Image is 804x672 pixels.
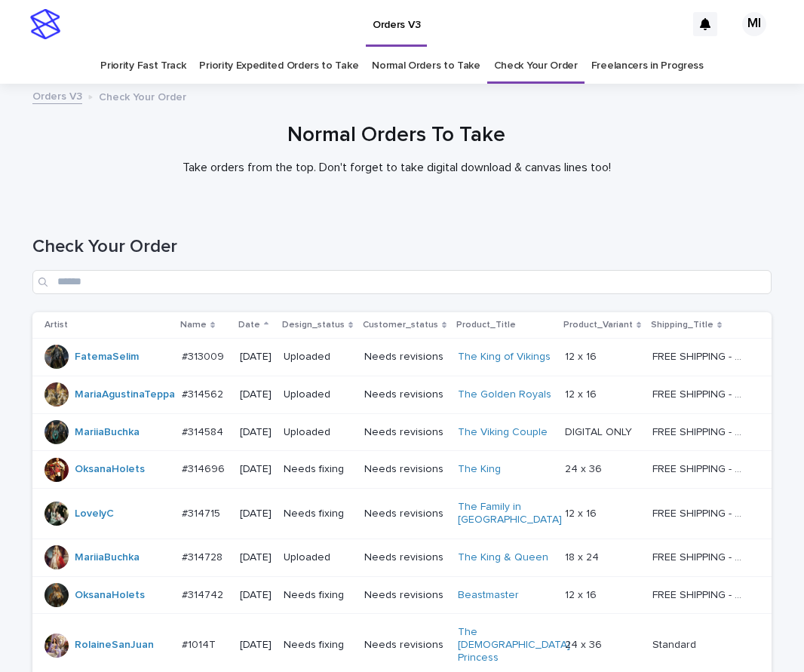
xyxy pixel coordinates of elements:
[284,388,352,401] p: Uploaded
[75,551,140,564] a: MariiaBuchka
[240,639,272,652] p: [DATE]
[364,551,446,564] p: Needs revisions
[240,463,272,476] p: [DATE]
[182,385,226,401] p: #314562
[238,317,260,333] p: Date
[284,426,352,439] p: Uploaded
[240,426,272,439] p: [DATE]
[75,639,154,652] a: RolaineSanJuan
[240,508,272,520] p: [DATE]
[565,548,602,564] p: 18 x 24
[364,639,446,652] p: Needs revisions
[44,317,68,333] p: Artist
[565,385,600,401] p: 12 x 16
[652,636,699,652] p: Standard
[458,626,570,664] a: The [DEMOGRAPHIC_DATA] Princess
[182,423,226,439] p: #314584
[565,586,600,602] p: 12 x 16
[284,463,352,476] p: Needs fixing
[565,636,605,652] p: 24 x 36
[182,460,228,476] p: #314696
[494,48,578,84] a: Check Your Order
[364,463,446,476] p: Needs revisions
[75,351,139,364] a: FatemaSelim
[458,426,548,439] a: The Viking Couple
[363,317,438,333] p: Customer_status
[458,351,551,364] a: The King of Vikings
[182,548,226,564] p: #314728
[652,548,750,564] p: FREE SHIPPING - preview in 1-2 business days, after your approval delivery will take 5-10 b.d.
[458,589,519,602] a: Beastmaster
[32,87,82,104] a: Orders V3
[75,426,140,439] a: MariiaBuchka
[563,317,633,333] p: Product_Variant
[182,586,226,602] p: #314742
[182,348,227,364] p: #313009
[32,338,772,376] tr: FatemaSelim #313009#313009 [DATE]UploadedNeeds revisionsThe King of Vikings 12 x 1612 x 16 FREE S...
[565,460,605,476] p: 24 x 36
[32,376,772,413] tr: MariaAgustinaTeppa #314562#314562 [DATE]UploadedNeeds revisionsThe Golden Royals 12 x 1612 x 16 F...
[75,508,114,520] a: LovelyC
[75,463,145,476] a: OksanaHolets
[32,539,772,576] tr: MariiaBuchka #314728#314728 [DATE]UploadedNeeds revisionsThe King & Queen 18 x 2418 x 24 FREE SHI...
[284,351,352,364] p: Uploaded
[32,576,772,614] tr: OksanaHolets #314742#314742 [DATE]Needs fixingNeeds revisionsBeastmaster 12 x 1612 x 16 FREE SHIP...
[180,317,207,333] p: Name
[742,12,766,36] div: MI
[182,505,223,520] p: #314715
[99,87,186,104] p: Check Your Order
[652,348,750,364] p: FREE SHIPPING - preview in 1-2 business days, after your approval delivery will take 5-10 b.d.
[364,589,446,602] p: Needs revisions
[182,636,219,652] p: #1014T
[458,463,501,476] a: The King
[284,551,352,564] p: Uploaded
[652,505,750,520] p: FREE SHIPPING - preview in 1-2 business days, after your approval delivery will take 5-10 b.d.
[591,48,704,84] a: Freelancers in Progress
[565,423,635,439] p: DIGITAL ONLY
[458,501,562,526] a: The Family in [GEOGRAPHIC_DATA]
[364,388,446,401] p: Needs revisions
[95,161,698,175] p: Take orders from the top. Don't forget to take digital download & canvas lines too!
[651,317,713,333] p: Shipping_Title
[240,388,272,401] p: [DATE]
[75,589,145,602] a: OksanaHolets
[32,270,772,294] input: Search
[282,317,345,333] p: Design_status
[100,48,186,84] a: Priority Fast Track
[199,48,358,84] a: Priority Expedited Orders to Take
[32,413,772,451] tr: MariiaBuchka #314584#314584 [DATE]UploadedNeeds revisionsThe Viking Couple DIGITAL ONLYDIGITAL ON...
[364,508,446,520] p: Needs revisions
[27,123,766,149] h1: Normal Orders To Take
[565,505,600,520] p: 12 x 16
[652,385,750,401] p: FREE SHIPPING - preview in 1-2 business days, after your approval delivery will take 5-10 b.d.
[565,348,600,364] p: 12 x 16
[652,460,750,476] p: FREE SHIPPING - preview in 1-2 business days, after your approval delivery will take 5-10 b.d.
[32,451,772,489] tr: OksanaHolets #314696#314696 [DATE]Needs fixingNeeds revisionsThe King 24 x 3624 x 36 FREE SHIPPIN...
[458,388,551,401] a: The Golden Royals
[30,9,60,39] img: stacker-logo-s-only.png
[456,317,516,333] p: Product_Title
[364,426,446,439] p: Needs revisions
[284,589,352,602] p: Needs fixing
[240,351,272,364] p: [DATE]
[284,639,352,652] p: Needs fixing
[458,551,548,564] a: The King & Queen
[240,589,272,602] p: [DATE]
[652,586,750,602] p: FREE SHIPPING - preview in 1-2 business days, after your approval delivery will take 5-10 b.d.
[32,489,772,539] tr: LovelyC #314715#314715 [DATE]Needs fixingNeeds revisionsThe Family in [GEOGRAPHIC_DATA] 12 x 1612...
[652,423,750,439] p: FREE SHIPPING - preview in 1-2 business days, after your approval delivery will take 5-10 b.d.
[240,551,272,564] p: [DATE]
[75,388,175,401] a: MariaAgustinaTeppa
[32,236,772,258] h1: Check Your Order
[284,508,352,520] p: Needs fixing
[372,48,480,84] a: Normal Orders to Take
[364,351,446,364] p: Needs revisions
